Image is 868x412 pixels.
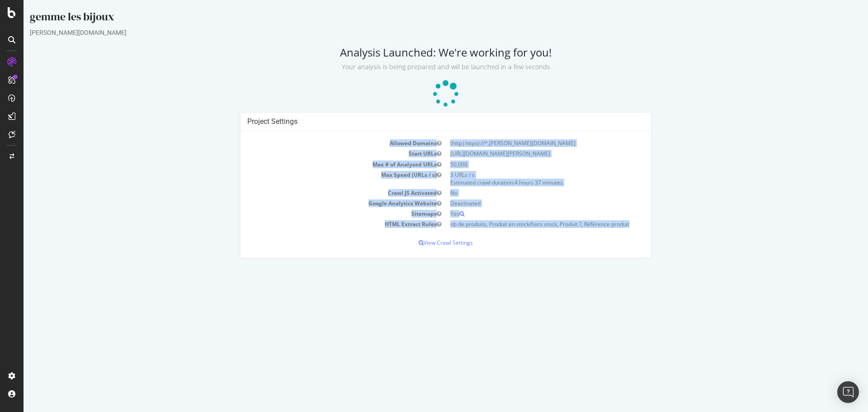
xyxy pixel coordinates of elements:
td: Allowed Domains [224,138,422,148]
td: Max # of Analysed URLs [224,159,422,170]
td: 3 URLs / s Estimated crawl duration: [422,170,621,188]
div: Open Intercom Messenger [837,381,859,403]
td: 50,000 [422,159,621,170]
small: Your analysis is being prepared and will be launched in a few seconds [318,62,527,71]
p: View Crawl Settings [224,239,621,246]
td: nb de produits, Produit en stock/hors stock, Produit ?, Référence produit [422,219,621,229]
td: [URL][DOMAIN_NAME][PERSON_NAME] [422,148,621,159]
td: Google Analytics Website [224,198,422,208]
td: No [422,188,621,198]
td: (http|https)://*.[PERSON_NAME][DOMAIN_NAME] [422,138,621,148]
td: Deactivated [422,198,621,208]
td: Yes [422,208,621,219]
td: Crawl JS Activated [224,188,422,198]
td: Sitemaps [224,208,422,219]
div: gemme les bijoux [6,9,838,28]
td: Start URLs [224,148,422,159]
div: [PERSON_NAME][DOMAIN_NAME] [6,28,838,37]
td: HTML Extract Rules [224,219,422,229]
h4: Project Settings [224,117,621,126]
span: 4 hours 37 minutes [491,179,539,186]
h2: Analysis Launched: We're working for you! [6,46,838,71]
td: Max Speed (URLs / s) [224,170,422,188]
